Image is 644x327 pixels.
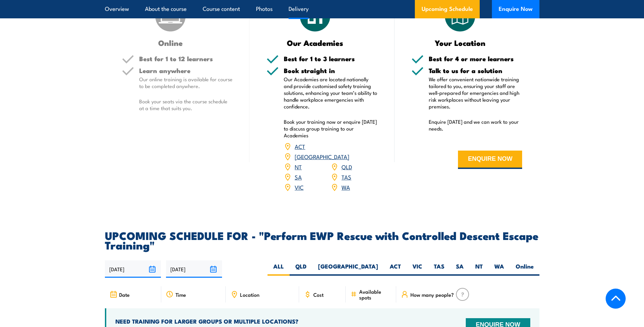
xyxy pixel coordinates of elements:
label: VIC [407,262,428,276]
a: [GEOGRAPHIC_DATA] [295,152,349,160]
h5: Best for 1 to 12 learners [139,55,233,62]
p: We offer convenient nationwide training tailored to you, ensuring your staff are well-prepared fo... [429,76,522,110]
h3: Our Academies [266,39,364,47]
a: NT [295,162,302,171]
h5: Best for 1 to 3 learners [284,55,378,62]
p: Book your training now or enquire [DATE] to discuss group training to our Academies [284,118,378,139]
a: VIC [295,183,303,191]
a: SA [295,173,302,181]
button: ENQUIRE NOW [458,151,522,169]
h3: Online [122,39,219,47]
label: QLD [290,262,312,276]
a: ACT [295,142,305,150]
input: To date [166,260,222,278]
h5: Book straight in [284,67,378,74]
h2: UPCOMING SCHEDULE FOR - "Perform EWP Rescue with Controlled Descent Escape Training" [105,230,539,249]
label: SA [450,262,470,276]
input: From date [105,260,161,278]
span: Time [176,292,186,297]
label: ALL [268,262,290,276]
a: TAS [342,173,351,181]
p: Enquire [DATE] and we can work to your needs. [429,118,522,132]
a: QLD [342,162,352,171]
span: Available spots [359,289,391,300]
span: Cost [313,292,324,297]
span: Date [119,292,130,297]
label: TAS [428,262,450,276]
h5: Learn anywhere [139,67,233,74]
span: How many people? [410,292,454,297]
label: WA [489,262,510,276]
h5: Talk to us for a solution [429,67,522,74]
h3: Your Location [411,39,509,47]
h5: Best for 4 or more learners [429,55,522,62]
label: NT [470,262,489,276]
label: [GEOGRAPHIC_DATA] [312,262,384,276]
p: Our Academies are located nationally and provide customised safety training solutions, enhancing ... [284,76,378,110]
span: Location [240,292,259,297]
h4: NEED TRAINING FOR LARGER GROUPS OR MULTIPLE LOCATIONS? [115,317,429,325]
label: Online [510,262,539,276]
p: Our online training is available for course to be completed anywhere. [139,76,233,89]
a: WA [342,183,350,191]
label: ACT [384,262,407,276]
p: Book your seats via the course schedule at a time that suits you. [139,98,233,111]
